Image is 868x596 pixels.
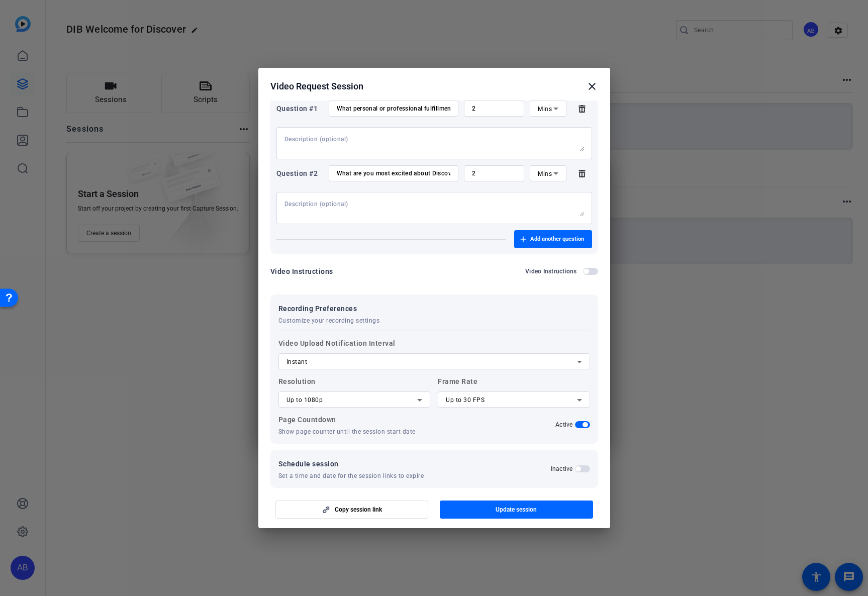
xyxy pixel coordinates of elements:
[496,506,537,514] span: Update session
[472,105,517,113] input: Time
[276,167,323,179] div: Question #2
[286,396,323,404] span: Up to 1080p
[270,265,333,277] div: Video Instructions
[446,396,485,404] span: Up to 30 FPS
[275,501,429,519] button: Copy session link
[278,303,380,315] span: Recording Preferences
[335,506,382,514] span: Copy session link
[278,414,431,426] p: Page Countdown
[278,317,380,325] span: Customize your recording settings
[278,458,424,470] span: Schedule session
[551,465,573,473] h2: Inactive
[337,169,450,177] input: Enter your question here
[472,169,517,177] input: Time
[440,501,593,519] button: Update session
[525,267,577,275] h2: Video Instructions
[278,472,424,480] span: Set a time and date for the session links to expire
[337,105,450,113] input: Enter your question here
[278,375,431,408] label: Resolution
[530,235,584,243] span: Add another question
[278,337,590,369] label: Video Upload Notification Interval
[538,170,552,177] span: Mins
[270,80,598,92] div: Video Request Session
[586,80,598,92] mat-icon: close
[538,106,552,113] span: Mins
[438,375,590,408] label: Frame Rate
[278,428,431,436] p: Show page counter until the session start date
[555,421,573,429] h2: Active
[514,230,592,248] button: Add another question
[286,358,308,365] span: Instant
[276,103,323,115] div: Question #1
